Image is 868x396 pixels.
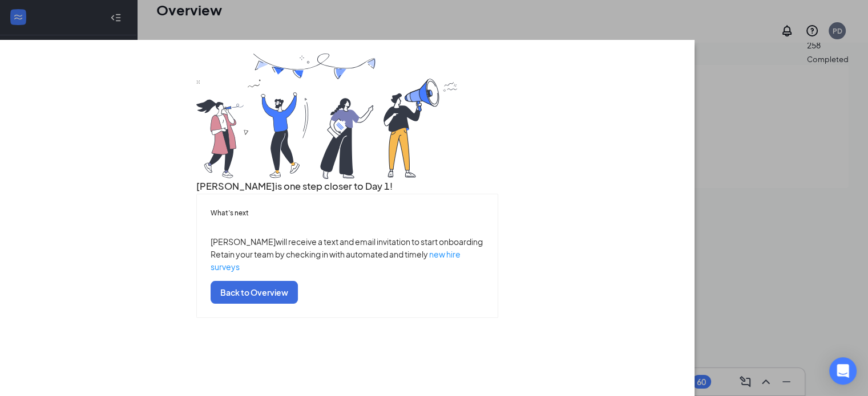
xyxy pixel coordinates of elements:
div: Open Intercom Messenger [829,357,857,385]
h3: [PERSON_NAME] is one step closer to Day 1! [196,179,498,194]
h5: What’s next [211,207,483,218]
a: new hire surveys [211,248,461,271]
button: Back to Overview [211,280,298,303]
p: [PERSON_NAME] will receive a text and email invitation to start onboarding [211,235,483,247]
p: Retain your team by checking in with automated and timely [211,247,483,272]
img: you are all set [196,54,459,179]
